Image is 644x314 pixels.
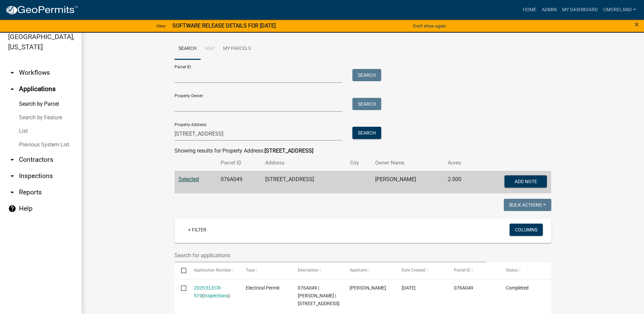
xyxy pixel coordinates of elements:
th: Parcel ID [217,155,261,171]
button: Don't show again [410,20,448,32]
th: Owner Name [371,155,444,171]
a: + Filter [183,224,212,236]
th: City [346,155,371,171]
datatable-header-cell: Description [291,262,343,279]
td: 076A049 [217,171,261,193]
span: Completed [506,285,529,291]
span: Add Note [515,178,537,184]
span: Status [506,268,518,273]
i: arrow_drop_down [8,188,16,196]
datatable-header-cell: Select [174,262,187,279]
i: arrow_drop_down [8,69,16,77]
span: Applicant [350,268,367,273]
a: My Dashboard [559,3,601,16]
span: × [634,20,639,29]
a: cmoreland [601,3,639,16]
span: Delores Ann Harvey [350,285,386,291]
button: Search [352,69,381,81]
a: 2025-ELECR-519 [194,285,222,298]
span: 076A049 [454,285,473,291]
a: View [153,20,168,32]
i: arrow_drop_up [8,85,16,93]
a: Admin [539,3,559,16]
button: Search [352,98,381,110]
datatable-header-cell: Date Created [395,262,447,279]
div: ( ) [194,284,233,300]
button: Columns [510,224,543,236]
input: Search for applications [174,248,487,262]
a: My Parcels [219,38,255,60]
i: help [8,205,16,213]
datatable-header-cell: Parcel ID [447,262,499,279]
td: 2.000 [444,171,476,193]
span: Application Number [194,268,231,273]
span: Date Created [402,268,425,273]
strong: [STREET_ADDRESS] [264,147,313,154]
th: Acres [444,155,476,171]
th: Address [261,155,346,171]
button: Add Note [504,175,547,188]
div: Showing results for Property Address: [174,147,551,155]
button: Close [634,20,639,29]
button: Bulk Actions [504,199,551,211]
a: Home [520,3,539,16]
button: Search [352,127,381,139]
span: Electrical Permit [246,285,280,291]
i: arrow_drop_down [8,156,16,164]
a: Selected [179,176,199,182]
td: [PERSON_NAME] [371,171,444,193]
i: arrow_drop_down [8,172,16,180]
strong: SOFTWARE RELEASE DETAILS FOR [DATE] [172,22,276,29]
span: Type [246,268,255,273]
datatable-header-cell: Applicant [343,262,395,279]
span: Parcel ID [454,268,470,273]
span: Description [298,268,318,273]
datatable-header-cell: Application Number [187,262,239,279]
datatable-header-cell: Type [239,262,291,279]
span: 09/12/2025 [402,285,416,291]
td: [STREET_ADDRESS] [261,171,346,193]
a: Inspections [204,293,228,298]
span: 076A049 | ALLISTON KATHERINE D | 117 Boundry Dr [298,285,339,306]
a: Search [174,38,201,60]
datatable-header-cell: Status [499,262,551,279]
